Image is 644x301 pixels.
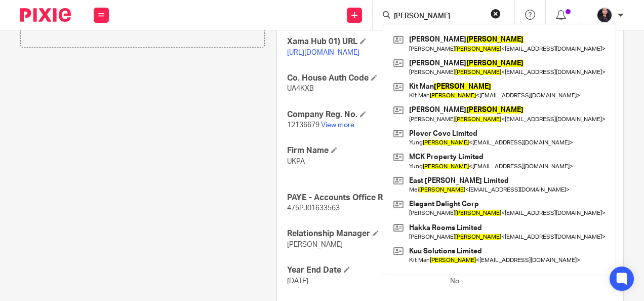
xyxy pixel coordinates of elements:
span: 12136679 [287,122,319,129]
button: Clear [491,9,501,19]
img: Pixie [20,8,71,22]
img: MicrosoftTeams-image.jfif [596,7,613,23]
input: Search [393,12,484,21]
h4: Co. House Auth Code [287,73,450,84]
a: View more [321,122,354,129]
span: 475PJ01633563 [287,205,340,212]
h4: Xama Hub 01) URL [287,36,450,47]
span: UKPA [287,158,305,165]
span: UA4KXB [287,85,314,92]
h4: Relationship Manager [287,229,450,239]
span: No [450,278,459,285]
h4: PAYE - Accounts Office Ref. [287,193,450,203]
span: [DATE] [287,278,308,285]
a: [URL][DOMAIN_NAME] [287,49,359,56]
h4: Firm Name [287,145,450,156]
span: [PERSON_NAME] [287,241,343,248]
h4: Year End Date [287,265,450,276]
h4: Company Reg. No. [287,109,450,120]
